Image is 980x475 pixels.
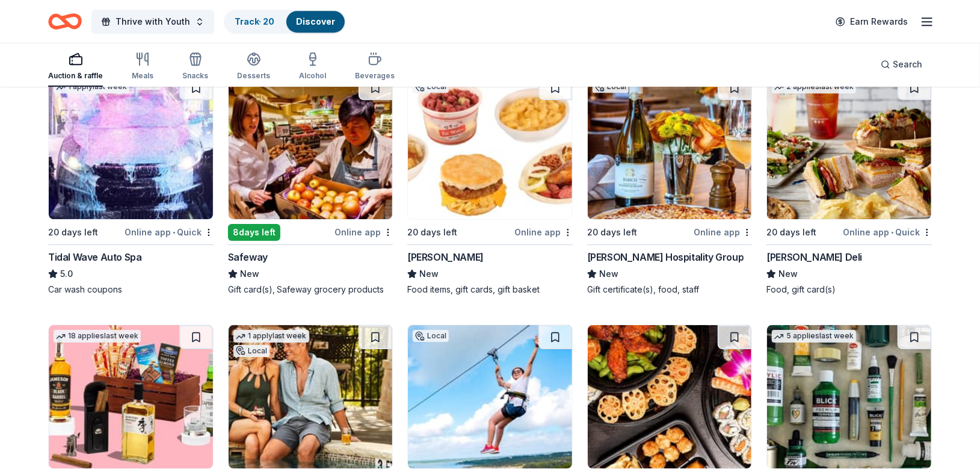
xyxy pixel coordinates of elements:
[772,81,856,93] div: 2 applies last week
[408,76,572,219] img: Image for Bill Miller
[593,81,629,93] div: Local
[407,284,573,296] div: Food items, gift cards, gift basket
[413,81,449,93] div: Local
[843,225,932,240] div: Online app Quick
[355,47,395,87] button: Beverages
[588,325,752,468] img: Image for RA Sushi
[48,71,103,81] div: Auction & raffle
[299,71,326,81] div: Alcohol
[48,225,98,240] div: 20 days left
[240,267,259,281] span: New
[49,76,213,219] img: Image for Tidal Wave Auto Spa
[772,330,856,343] div: 5 applies last week
[237,71,270,81] div: Desserts
[514,225,573,240] div: Online app
[237,47,270,87] button: Desserts
[182,71,208,81] div: Snacks
[224,10,346,34] button: Track· 20Discover
[54,330,141,343] div: 18 applies last week
[413,330,449,342] div: Local
[766,75,932,296] a: Image for McAlister's Deli2 applieslast week20 days leftOnline app•Quick[PERSON_NAME] DeliNewFood...
[778,267,798,281] span: New
[871,52,932,76] button: Search
[334,225,393,240] div: Online app
[48,7,82,36] a: Home
[48,47,103,87] button: Auction & raffle
[766,284,932,296] div: Food, gift card(s)
[588,76,752,219] img: Image for Berg Hospitality Group
[132,71,153,81] div: Meals
[407,75,573,296] a: Image for Bill MillerLocal20 days leftOnline app[PERSON_NAME]NewFood items, gift cards, gift basket
[229,325,393,468] img: Image for La Cantera Resort & Spa
[407,225,457,240] div: 20 days left
[132,47,153,87] button: Meals
[587,225,637,240] div: 20 days left
[587,250,744,264] div: [PERSON_NAME] Hospitality Group
[49,325,213,468] img: Image for The BroBasket
[587,284,753,296] div: Gift certificate(s), food, staff
[228,75,393,296] a: Image for Safeway8days leftOnline appSafewayNewGift card(s), Safeway grocery products
[125,225,214,240] div: Online app Quick
[48,75,214,296] a: Image for Tidal Wave Auto Spa1 applylast week20 days leftOnline app•QuickTidal Wave Auto Spa5.0Ca...
[54,81,129,93] div: 1 apply last week
[694,225,752,240] div: Online app
[407,250,484,264] div: [PERSON_NAME]
[228,250,268,264] div: Safeway
[116,14,190,29] span: Thrive with Youth
[229,76,393,219] img: Image for Safeway
[48,284,214,296] div: Car wash coupons
[766,225,816,240] div: 20 days left
[228,224,280,241] div: 8 days left
[419,267,439,281] span: New
[233,330,309,343] div: 1 apply last week
[828,11,915,33] a: Earn Rewards
[173,228,175,237] span: •
[235,16,274,26] a: Track· 20
[182,47,208,87] button: Snacks
[599,267,618,281] span: New
[766,250,862,264] div: [PERSON_NAME] Deli
[891,228,893,237] span: •
[233,345,270,357] div: Local
[767,76,931,219] img: Image for McAlister's Deli
[767,325,931,468] img: Image for BLICK Art Materials
[228,284,393,296] div: Gift card(s), Safeway grocery products
[296,16,335,26] a: Discover
[355,71,395,81] div: Beverages
[299,47,326,87] button: Alcohol
[48,250,141,264] div: Tidal Wave Auto Spa
[91,10,214,34] button: Thrive with Youth
[60,267,73,281] span: 5.0
[587,75,753,296] a: Image for Berg Hospitality GroupLocal20 days leftOnline app[PERSON_NAME] Hospitality GroupNewGift...
[408,325,572,468] img: Image for Lake Travis Zipline Adventures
